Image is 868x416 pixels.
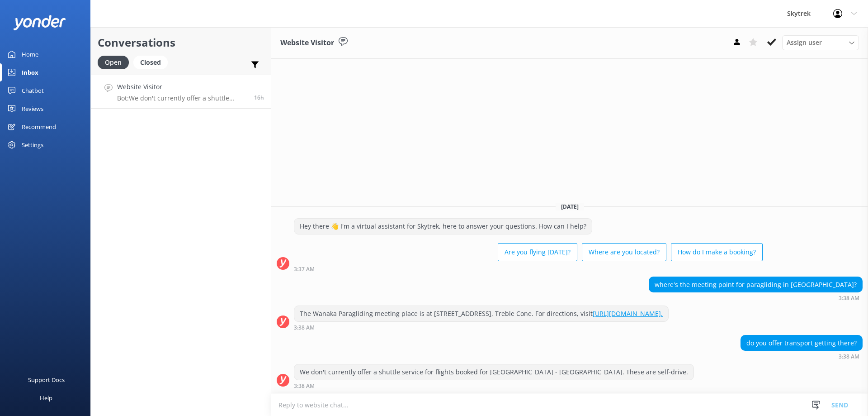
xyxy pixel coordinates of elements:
[294,325,315,330] strong: 3:38 AM
[294,267,315,272] strong: 3:37 AM
[254,94,264,101] span: 03:38am 13-Aug-2025 (UTC +12:00) Pacific/Auckland
[117,94,247,102] p: Bot: We don't currently offer a shuttle service for flights booked for [GEOGRAPHIC_DATA] - [GEOGR...
[133,56,168,69] div: Closed
[741,335,862,351] div: do you offer transport getting there?
[98,57,133,67] a: Open
[294,383,315,389] strong: 3:38 AM
[671,243,763,261] button: How do I make a booking?
[280,37,334,49] h3: Website Visitor
[294,324,669,330] div: 03:38am 13-Aug-2025 (UTC +12:00) Pacific/Auckland
[498,243,577,261] button: Are you flying [DATE]?
[593,309,663,318] a: [URL][DOMAIN_NAME].
[294,364,693,380] div: We don't currently offer a shuttle service for flights booked for [GEOGRAPHIC_DATA] - [GEOGRAPHIC...
[649,295,863,301] div: 03:38am 13-Aug-2025 (UTC +12:00) Pacific/Auckland
[14,15,66,30] img: yonder-white-logo.png
[117,82,247,92] h4: Website Visitor
[294,219,592,234] div: Hey there 👋 I'm a virtual assistant for Skytrek, here to answer your questions. How can I help?
[294,383,694,389] div: 03:38am 13-Aug-2025 (UTC +12:00) Pacific/Auckland
[787,38,822,48] span: Assign user
[294,266,763,272] div: 03:37am 13-Aug-2025 (UTC +12:00) Pacific/Auckland
[28,371,65,389] div: Support Docs
[649,277,862,292] div: where's the meeting point for paragliding in [GEOGRAPHIC_DATA]?
[839,296,859,301] strong: 3:38 AM
[741,353,863,359] div: 03:38am 13-Aug-2025 (UTC +12:00) Pacific/Auckland
[22,81,44,100] div: Chatbot
[133,57,172,67] a: Closed
[22,136,43,154] div: Settings
[22,45,38,63] div: Home
[91,75,271,109] a: Website VisitorBot:We don't currently offer a shuttle service for flights booked for [GEOGRAPHIC_...
[294,306,668,321] div: The Wanaka Paragliding meeting place is at [STREET_ADDRESS], Treble Cone. For directions, visit
[22,100,43,118] div: Reviews
[40,389,52,407] div: Help
[839,354,859,359] strong: 3:38 AM
[98,34,264,51] h2: Conversations
[556,203,584,210] span: [DATE]
[98,56,129,69] div: Open
[22,118,56,136] div: Recommend
[782,35,859,50] div: Assign User
[22,63,38,81] div: Inbox
[582,243,666,261] button: Where are you located?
